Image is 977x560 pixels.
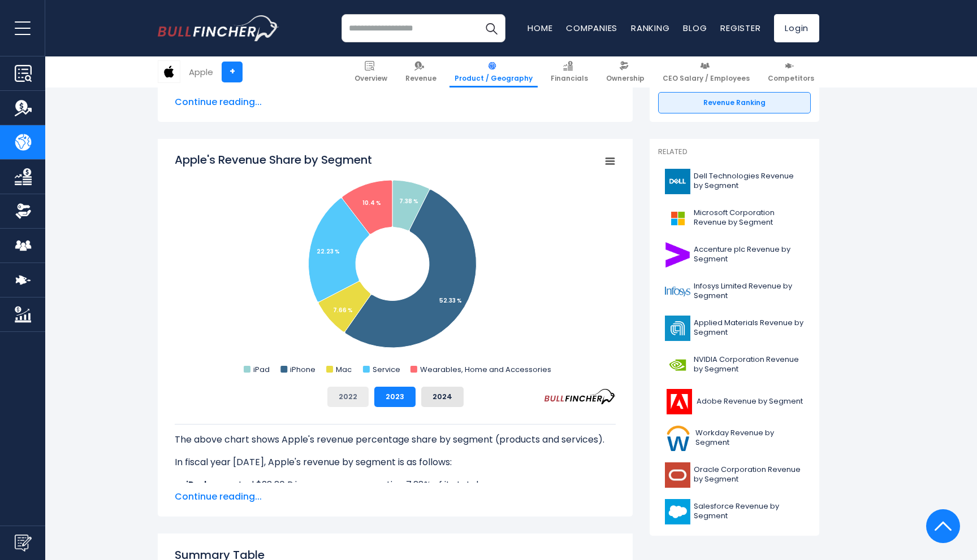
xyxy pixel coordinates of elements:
span: Continue reading... [175,490,616,504]
a: Revenue [400,56,442,88]
span: Infosys Limited Revenue by Segment [694,282,804,301]
span: Accenture plc Revenue by Segment [694,245,804,264]
img: ORCL logo [665,462,690,488]
span: Ownership [606,74,645,83]
text: Mac [336,364,352,375]
button: 2024 [421,387,464,407]
a: Blog [683,22,707,34]
span: Competitors [768,74,814,83]
p: The above chart shows Apple's revenue percentage share by segment (products and services). [175,433,616,447]
a: Applied Materials Revenue by Segment [658,313,811,344]
span: Overview [355,74,387,83]
a: Oracle Corporation Revenue by Segment [658,460,811,491]
tspan: 22.23 % [317,247,340,256]
a: Ranking [631,22,669,34]
span: Adobe Revenue by Segment [697,397,803,406]
text: Wearables, Home and Accessories [420,364,551,375]
li: generated $28.30 B in revenue, representing 7.38% of its total revenue. [175,478,616,492]
img: ACN logo [665,242,690,268]
a: Revenue Ranking [658,92,811,113]
span: Dell Technologies Revenue by Segment [694,172,804,191]
img: bullfincher logo [158,15,279,41]
img: INFY logo [665,279,690,304]
text: iPhone [290,364,315,375]
span: Microsoft Corporation Revenue by Segment [694,208,804,228]
tspan: 7.38 % [399,197,418,205]
span: CEO Salary / Employees [663,74,750,83]
div: Apple [189,65,213,78]
a: Companies [566,22,617,34]
p: In fiscal year [DATE], Apple's revenue by segment is as follows: [175,456,616,469]
a: + [222,62,243,82]
span: Salesforce Revenue by Segment [694,502,804,521]
tspan: 10.4 % [362,199,381,207]
img: NVDA logo [665,352,690,378]
a: CEO Salary / Employees [658,56,755,88]
a: Product / Geography [449,56,538,88]
span: Oracle Corporation Revenue by Segment [694,465,804,484]
text: iPad [253,364,270,375]
p: Related [658,147,811,157]
span: Applied Materials Revenue by Segment [694,318,804,338]
a: Workday Revenue by Segment [658,423,811,454]
a: Accenture plc Revenue by Segment [658,239,811,270]
a: Go to homepage [158,15,279,41]
span: NVIDIA Corporation Revenue by Segment [694,355,804,374]
button: 2023 [374,387,416,407]
a: Dell Technologies Revenue by Segment [658,166,811,197]
a: Login [774,14,819,42]
a: Microsoft Corporation Revenue by Segment [658,203,811,234]
img: CRM logo [665,499,690,524]
span: Continue reading... [175,95,616,109]
text: Service [373,364,400,375]
a: Overview [349,56,392,88]
span: Financials [551,74,588,83]
a: Infosys Limited Revenue by Segment [658,276,811,307]
a: Competitors [763,56,819,88]
button: 2022 [327,387,369,407]
img: DELL logo [665,169,690,194]
a: Adobe Revenue by Segment [658,386,811,417]
img: AMAT logo [665,316,690,341]
img: WDAY logo [665,426,692,451]
img: MSFT logo [665,205,690,231]
a: Ownership [601,56,650,88]
img: ADBE logo [665,389,693,414]
svg: Apple's Revenue Share by Segment [175,152,616,378]
span: Revenue [405,74,436,83]
span: Workday Revenue by Segment [695,428,804,448]
tspan: 52.33 % [439,296,462,305]
img: Ownership [15,203,32,220]
img: AAPL logo [158,61,180,82]
span: Product / Geography [455,74,533,83]
tspan: Apple's Revenue Share by Segment [175,152,372,168]
a: Home [528,22,552,34]
button: Search [477,14,505,42]
a: Financials [546,56,593,88]
a: Salesforce Revenue by Segment [658,496,811,527]
a: Register [720,22,760,34]
a: NVIDIA Corporation Revenue by Segment [658,349,811,380]
b: iPad [186,478,206,491]
tspan: 7.66 % [333,306,353,314]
